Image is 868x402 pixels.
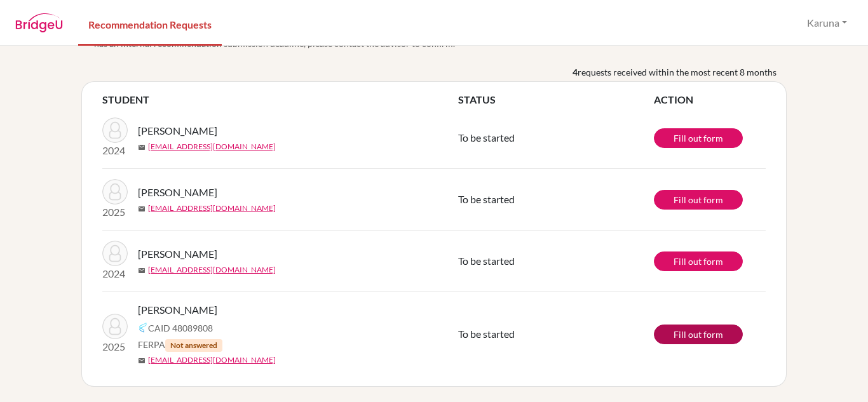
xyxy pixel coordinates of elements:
img: Bogati, Shishir [102,241,128,266]
span: CAID 48089808 [148,321,213,335]
a: Recommendation Requests [78,2,222,46]
span: To be started [458,328,515,340]
a: [EMAIL_ADDRESS][DOMAIN_NAME] [148,141,276,152]
span: mail [138,357,146,365]
span: [PERSON_NAME] [138,246,217,262]
a: [EMAIL_ADDRESS][DOMAIN_NAME] [148,203,276,214]
p: 2024 [102,143,128,158]
th: STATUS [458,92,654,107]
p: 2025 [102,339,128,354]
span: To be started [458,255,515,267]
button: Karuna [801,11,853,35]
span: [PERSON_NAME] [138,123,217,138]
span: FERPA [138,338,222,352]
img: Bogati, Shishir [102,117,128,143]
th: STUDENT [102,92,458,107]
a: Fill out form [654,128,743,148]
img: BridgeU logo [15,13,63,32]
a: Fill out form [654,190,743,210]
span: mail [138,144,146,151]
span: [PERSON_NAME] [138,302,217,318]
b: 4 [573,65,578,79]
span: requests received within the most recent 8 months [578,65,776,79]
span: To be started [458,131,515,144]
a: Fill out form [654,325,743,344]
a: [EMAIL_ADDRESS][DOMAIN_NAME] [148,264,276,276]
img: Common App logo [138,323,148,333]
a: Fill out form [654,251,743,271]
p: 2025 [102,204,128,220]
span: Not answered [165,339,222,352]
img: Bista, Janak [102,179,128,204]
span: To be started [458,193,515,205]
a: [EMAIL_ADDRESS][DOMAIN_NAME] [148,354,276,366]
th: ACTION [654,92,766,107]
span: [PERSON_NAME] [138,185,217,200]
span: mail [138,267,146,274]
span: mail [138,205,146,213]
p: 2024 [102,266,128,281]
img: Pokharel, Rishabh [102,314,128,339]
